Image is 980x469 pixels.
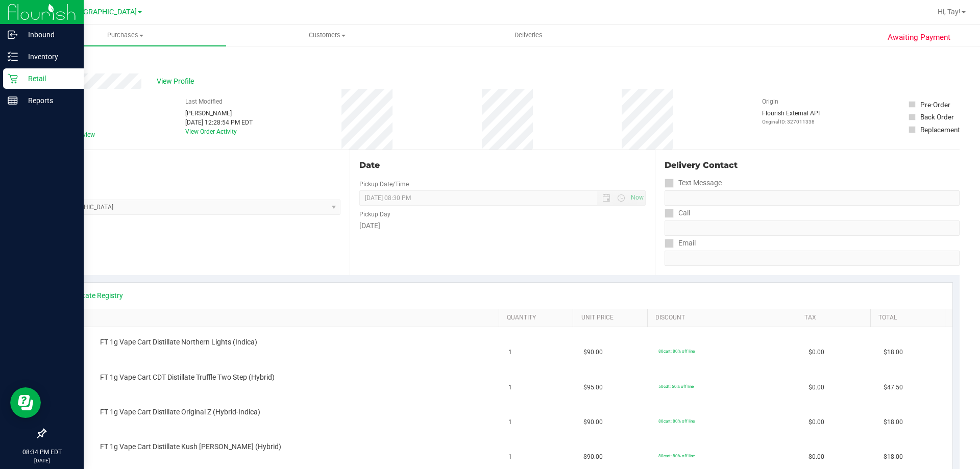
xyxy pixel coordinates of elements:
label: Pickup Day [359,210,390,219]
div: [DATE] 12:28:54 PM EDT [185,118,253,127]
span: $18.00 [884,452,903,462]
a: Purchases [24,24,226,46]
div: Flourish External API [762,109,820,126]
span: View Profile [157,76,198,87]
span: 1 [508,383,512,392]
span: $95.00 [583,383,603,392]
inline-svg: Inbound [8,30,18,40]
div: Pre-Order [920,100,950,110]
span: $0.00 [808,383,824,392]
inline-svg: Inventory [8,52,18,62]
span: Awaiting Payment [888,32,950,43]
div: Date [359,159,645,171]
iframe: Resource center [10,387,41,418]
span: $18.00 [884,417,903,427]
inline-svg: Retail [8,73,18,84]
a: Quantity [507,314,569,322]
span: 80cart: 80% off line [658,418,695,424]
p: Reports [18,94,79,107]
span: FT 1g Vape Cart Distillate Original Z (Hybrid-Indica) [100,407,260,417]
p: 08:34 PM EDT [5,448,79,457]
span: [GEOGRAPHIC_DATA] [67,8,137,16]
span: $0.00 [808,417,824,427]
input: Format: (999) 999-9999 [665,190,960,206]
label: Email [665,236,696,251]
span: $90.00 [583,417,603,427]
span: 1 [508,452,512,462]
p: [DATE] [5,457,79,464]
a: Total [878,314,941,322]
div: Delivery Contact [665,159,960,171]
label: Pickup Date/Time [359,180,409,189]
span: $47.50 [884,383,903,392]
span: Hi, Tay! [938,8,961,16]
span: 1 [508,348,512,357]
span: Deliveries [501,31,556,40]
span: Customers [227,31,427,40]
a: Customers [226,24,428,46]
div: Back Order [920,112,954,122]
span: $90.00 [583,348,603,357]
div: [DATE] [359,220,645,231]
span: FT 1g Vape Cart CDT Distillate Truffle Two Step (Hybrid) [100,373,275,382]
p: Inventory [18,51,79,63]
p: Original ID: 327011338 [762,118,820,126]
span: 80cart: 80% off line [658,453,695,458]
div: Replacement [920,125,960,135]
label: Call [665,206,690,220]
span: $0.00 [808,452,824,462]
span: 50cdt: 50% off line [658,384,694,389]
label: Text Message [665,176,722,190]
a: Discount [655,314,792,322]
span: 80cart: 80% off line [658,349,695,354]
inline-svg: Reports [8,95,18,106]
p: Retail [18,72,79,85]
p: Inbound [18,29,79,41]
a: Deliveries [428,24,629,46]
span: $90.00 [583,452,603,462]
div: Location [45,159,340,171]
span: 1 [508,417,512,427]
span: FT 1g Vape Cart Distillate Kush [PERSON_NAME] (Hybrid) [100,442,281,452]
label: Origin [762,97,778,106]
a: Unit Price [581,314,644,322]
div: [PERSON_NAME] [185,109,253,118]
span: FT 1g Vape Cart Distillate Northern Lights (Indica) [100,337,257,347]
span: Purchases [24,31,226,40]
a: SKU [60,314,495,322]
span: $0.00 [808,348,824,357]
a: View State Registry [62,290,123,301]
input: Format: (999) 999-9999 [665,220,960,236]
a: Tax [804,314,867,322]
a: View Order Activity [185,128,237,135]
span: $18.00 [884,348,903,357]
label: Last Modified [185,97,223,106]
